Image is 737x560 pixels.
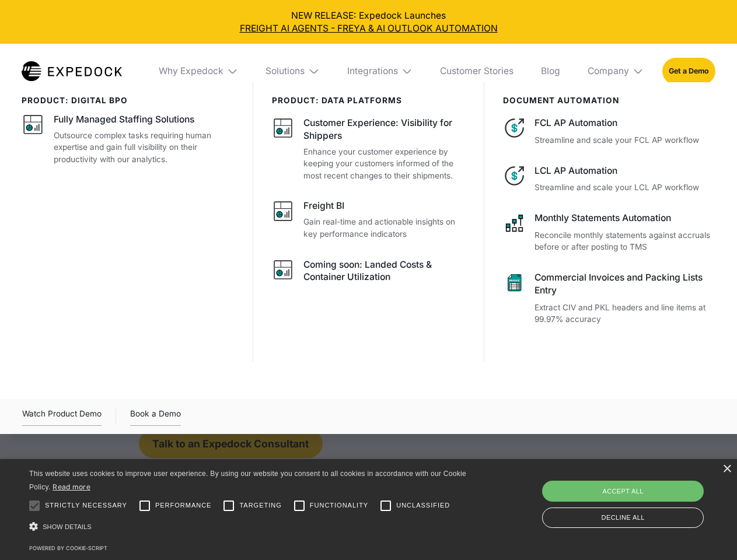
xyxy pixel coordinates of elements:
div: Company [578,44,653,99]
div: NEW RELEASE: Expedock Launches [9,9,728,35]
a: FREIGHT AI AGENTS - FREYA & AI OUTLOOK AUTOMATION [9,22,728,35]
div: Watch Product Demo [22,407,102,426]
a: Commercial Invoices and Packing Lists EntryExtract CIV and PKL headers and line items at 99.97% a... [503,271,715,325]
div: Freight BI [303,199,344,212]
a: Book a Demo [130,407,181,426]
div: Solutions [266,65,305,77]
a: open lightbox [22,407,102,426]
span: Unclassified [396,501,450,510]
div: document automation [503,96,715,105]
a: LCL AP AutomationStreamline and scale your LCL AP workflow [503,164,715,194]
a: Monthly Statements AutomationReconcile monthly statements against accruals before or after postin... [503,212,715,253]
div: Coming soon: Landed Costs & Container Utilization [303,258,466,284]
div: Show details [29,519,470,535]
span: Show details [43,523,92,530]
span: Performance [155,501,212,510]
p: Enhance your customer experience by keeping your customers informed of the most recent changes to... [303,146,466,182]
p: Extract CIV and PKL headers and line items at 99.97% accuracy [535,302,715,325]
div: Commercial Invoices and Packing Lists Entry [535,271,715,297]
a: Customer Stories [431,44,522,99]
span: This website uses cookies to improve user experience. By using our website you consent to all coo... [29,470,466,491]
div: Monthly Statements Automation [535,212,715,225]
div: LCL AP Automation [535,164,715,177]
a: Freight BIGain real-time and actionable insights on key performance indicators [272,199,466,240]
div: product: digital bpo [22,96,235,105]
span: Strictly necessary [45,501,127,510]
p: Outsource complex tasks requiring human expertise and gain full visibility on their productivity ... [54,129,235,166]
p: Streamline and scale your FCL AP workflow [535,134,715,146]
a: Blog [532,44,569,99]
div: FCL AP Automation [535,117,715,129]
a: Fully Managed Staffing SolutionsOutsource complex tasks requiring human expertise and gain full v... [22,113,235,165]
p: Streamline and scale your LCL AP workflow [535,181,715,194]
div: Fully Managed Staffing Solutions [54,113,194,126]
a: Coming soon: Landed Costs & Container Utilization [272,258,466,288]
div: Company [588,65,629,77]
p: Gain real-time and actionable insights on key performance indicators [303,216,466,240]
div: Solutions [257,44,329,99]
div: Why Expedock [149,44,247,99]
div: Customer Experience: Visibility for Shippers [303,117,466,142]
span: Functionality [310,501,368,510]
a: Get a Demo [662,58,715,84]
span: Targeting [239,501,281,510]
iframe: Chat Widget [543,434,737,560]
div: Why Expedock [159,65,223,77]
div: Integrations [338,44,422,99]
a: Powered by cookie-script [29,545,107,551]
div: PRODUCT: data platforms [272,96,466,105]
p: Reconcile monthly statements against accruals before or after posting to TMS [535,229,715,253]
a: Customer Experience: Visibility for ShippersEnhance your customer experience by keeping your cust... [272,117,466,181]
a: FCL AP AutomationStreamline and scale your FCL AP workflow [503,117,715,146]
a: Read more [53,482,90,491]
div: Integrations [347,65,398,77]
